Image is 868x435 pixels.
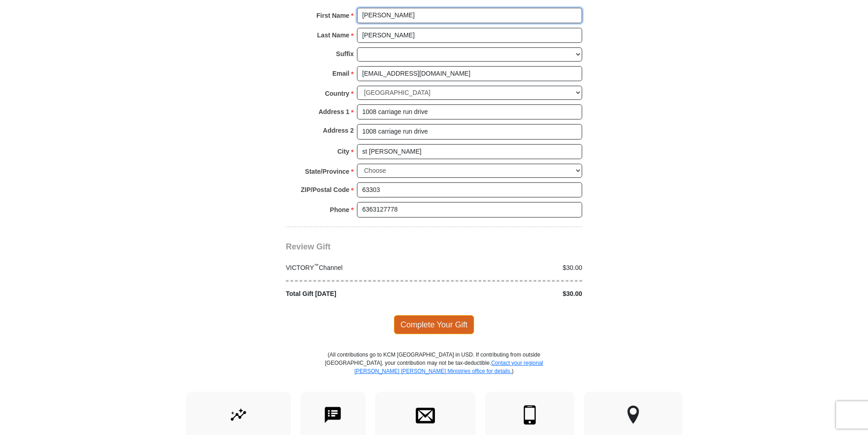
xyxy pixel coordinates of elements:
strong: Last Name [317,29,350,41]
div: Total Gift [DATE] [281,289,434,299]
img: other-region [627,405,640,425]
strong: City [337,145,349,158]
strong: Phone [330,203,350,216]
strong: Address 2 [323,124,354,137]
a: Contact your regional [PERSON_NAME] [PERSON_NAME] Ministries office for details. [354,360,543,374]
img: text-to-give.svg [323,405,342,425]
strong: Email [332,67,349,80]
div: VICTORY Channel [281,263,434,273]
span: Review Gift [286,242,331,251]
img: give-by-stock.svg [229,405,248,425]
img: mobile.svg [520,405,539,425]
strong: First Name [316,9,349,22]
strong: Country [325,87,350,100]
strong: ZIP/Postal Code [301,183,350,196]
div: $30.00 [434,263,587,273]
p: (All contributions go to KCM [GEOGRAPHIC_DATA] in USD. If contributing from outside [GEOGRAPHIC_D... [325,351,543,392]
div: $30.00 [434,289,587,299]
span: Complete Your Gift [394,315,475,334]
img: envelope.svg [416,405,435,425]
strong: Suffix [336,47,354,60]
sup: ™ [314,263,319,268]
strong: Address 1 [319,105,350,118]
strong: State/Province [305,165,349,178]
